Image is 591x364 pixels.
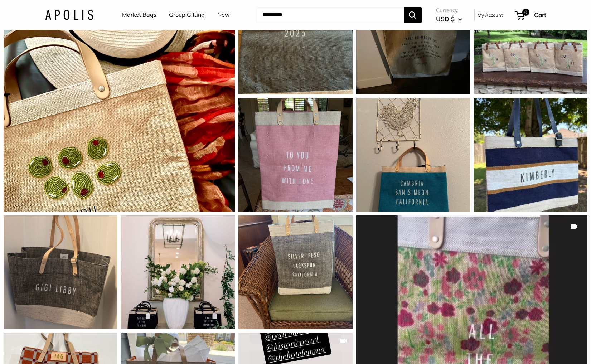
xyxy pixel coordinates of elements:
[515,9,546,21] a: 0 Cart
[436,15,455,23] span: USD $
[478,11,503,19] a: My Account
[169,10,205,20] a: Group Gifting
[404,7,422,23] button: Search
[436,5,462,15] span: Currency
[534,11,546,19] span: Cart
[45,10,93,20] img: Apolis
[436,13,462,25] button: USD $
[522,9,529,16] span: 0
[122,10,156,20] a: Market Bags
[217,10,230,20] a: New
[257,7,404,23] input: Search...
